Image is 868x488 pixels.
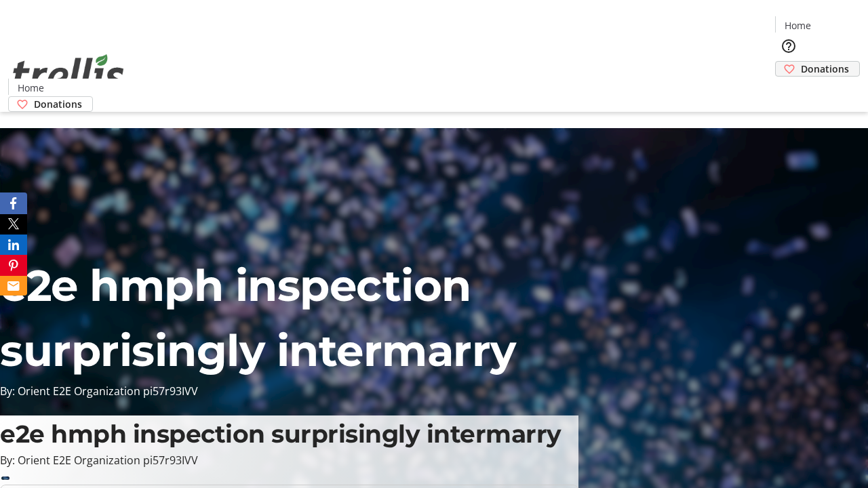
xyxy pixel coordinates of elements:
a: Donations [8,96,93,112]
a: Home [9,81,52,95]
span: Donations [34,97,82,111]
span: Home [18,81,44,95]
img: Orient E2E Organization pi57r93IVV's Logo [8,39,129,107]
span: Home [785,18,811,33]
a: Donations [775,61,860,77]
span: Donations [801,62,849,76]
button: Cart [775,77,802,104]
button: Help [775,33,802,60]
a: Home [776,18,819,33]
